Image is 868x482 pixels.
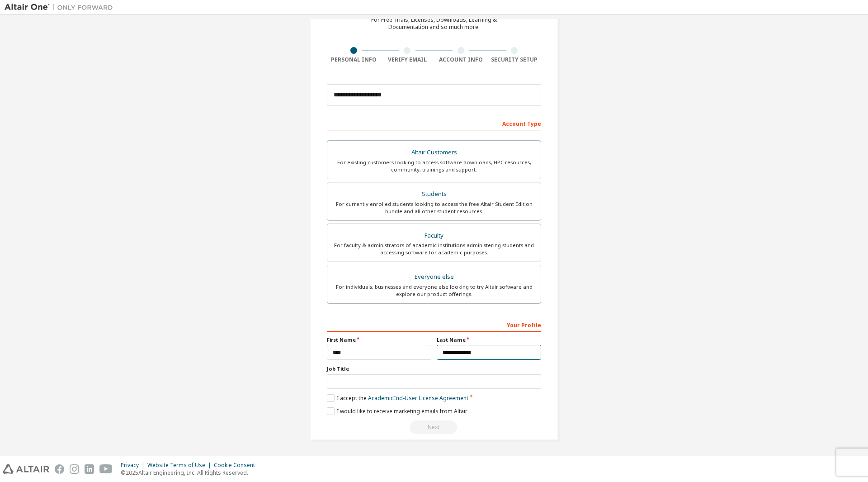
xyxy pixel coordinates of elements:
[327,407,467,415] label: I would like to receive marketing emails from Altair
[371,16,497,31] div: For Free Trials, Licenses, Downloads, Learning & Documentation and so much more.
[333,159,535,173] div: For existing customers looking to access software downloads, HPC resources, community, trainings ...
[85,464,94,474] img: linkedin.svg
[121,462,147,469] div: Privacy
[488,56,542,63] div: Security Setup
[333,229,535,242] div: Faculty
[5,3,118,12] img: Altair One
[437,336,541,344] label: Last Name
[214,462,260,469] div: Cookie Consent
[333,146,535,159] div: Altair Customers
[3,464,49,474] img: altair_logo.svg
[333,200,535,215] div: For currently enrolled students looking to access the free Altair Student Edition bundle and all ...
[368,394,468,402] a: Academic End-User License Agreement
[333,283,535,298] div: For individuals, businesses and everyone else looking to try Altair software and explore our prod...
[70,464,79,474] img: instagram.svg
[333,188,535,200] div: Students
[99,464,113,474] img: youtube.svg
[121,469,260,477] p: © 2025 Altair Engineering, Inc. All Rights Reserved.
[327,317,541,332] div: Your Profile
[333,242,535,256] div: For faculty & administrators of academic institutions administering students and accessing softwa...
[327,394,468,402] label: I accept the
[381,56,434,63] div: Verify Email
[434,56,488,63] div: Account Info
[333,271,535,283] div: Everyone else
[327,420,541,434] div: Read and acccept EULA to continue
[147,462,214,469] div: Website Terms of Use
[55,464,64,474] img: facebook.svg
[327,116,541,130] div: Account Type
[327,365,541,372] label: Job Title
[327,336,431,344] label: First Name
[327,56,381,63] div: Personal Info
